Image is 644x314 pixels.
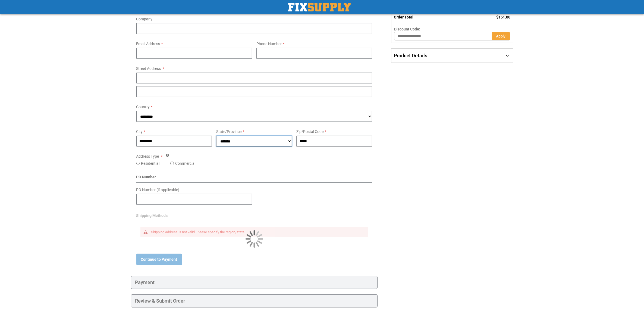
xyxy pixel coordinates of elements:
[394,27,420,31] span: Discount Code:
[256,42,282,46] span: Phone Number
[136,17,153,21] span: Company
[394,53,427,58] span: Product Details
[136,188,180,192] span: PO Number (if applicable)
[136,174,372,183] div: PO Number
[141,161,159,166] label: Residential
[136,66,161,71] span: Street Address
[136,129,143,134] span: City
[175,161,195,166] label: Commercial
[492,32,510,41] button: Apply
[216,129,241,134] span: State/Province
[288,3,351,11] img: Fix Industrial Supply
[136,105,150,109] span: Country
[394,15,413,19] strong: Order Total
[288,3,351,11] a: store logo
[131,294,378,307] div: Review & Submit Order
[296,129,323,134] span: Zip/Postal Code
[496,34,506,38] span: Apply
[497,15,511,19] span: $151.00
[136,42,160,46] span: Email Address
[246,230,263,248] img: Loading...
[136,154,159,158] span: Address Type
[131,276,378,289] div: Payment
